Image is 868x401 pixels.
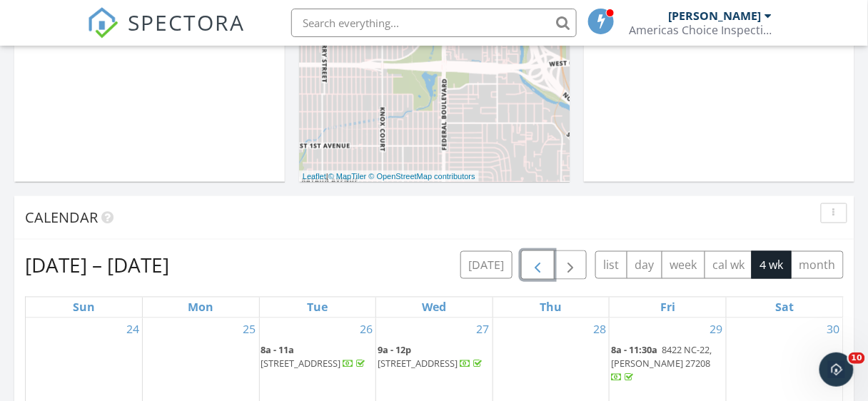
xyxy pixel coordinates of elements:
[824,318,843,341] a: Go to August 30, 2025
[378,342,491,373] a: 9a - 12p [STREET_ADDRESS]
[819,352,854,387] iframe: Intercom live chat
[304,298,330,318] a: Tuesday
[303,172,326,181] a: Leaflet
[611,344,712,370] span: 8422 NC-22, [PERSON_NAME] 27208
[261,344,368,370] a: 8a - 11a [STREET_ADDRESS]
[554,250,587,280] button: Next
[87,7,118,39] img: The Best Home Inspection Software - Spectora
[378,344,411,357] span: 9a - 12p
[241,318,259,341] a: Go to August 25, 2025
[291,9,577,37] input: Search everything...
[261,342,375,373] a: 8a - 11a [STREET_ADDRESS]
[261,357,341,370] span: [STREET_ADDRESS]
[611,342,725,387] a: 8a - 11:30a 8422 NC-22, [PERSON_NAME] 27208
[460,251,513,279] button: [DATE]
[668,9,761,23] div: [PERSON_NAME]
[369,172,475,181] a: © OpenStreetMap contributors
[378,344,485,370] a: 9a - 12p [STREET_ADDRESS]
[70,298,98,318] a: Sunday
[611,344,712,384] a: 8a - 11:30a 8422 NC-22, [PERSON_NAME] 27208
[657,298,678,318] a: Friday
[705,251,753,279] button: cal wk
[87,19,246,49] a: SPECTORA
[791,251,844,279] button: month
[590,318,609,341] a: Go to August 28, 2025
[328,172,367,181] a: © MapTiler
[752,251,792,279] button: 4 wk
[538,298,565,318] a: Thursday
[261,344,295,357] span: 8a - 11a
[123,318,142,341] a: Go to August 24, 2025
[521,250,555,280] button: Previous
[25,251,169,280] h2: [DATE] – [DATE]
[378,357,458,370] span: [STREET_ADDRESS]
[595,251,627,279] button: list
[849,352,865,364] span: 10
[185,298,216,318] a: Monday
[128,7,246,37] span: SPECTORA
[627,251,662,279] button: day
[772,298,797,318] a: Saturday
[299,171,479,183] div: |
[419,298,449,318] a: Wednesday
[357,318,375,341] a: Go to August 26, 2025
[629,23,772,37] div: Americas Choice Inspections - Triad
[474,318,493,341] a: Go to August 27, 2025
[662,251,705,279] button: week
[25,208,98,227] span: Calendar
[611,344,657,357] span: 8a - 11:30a
[707,318,726,341] a: Go to August 29, 2025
